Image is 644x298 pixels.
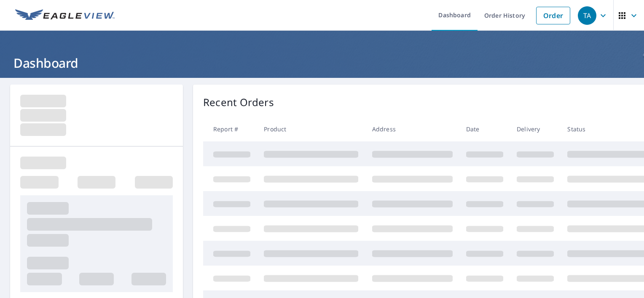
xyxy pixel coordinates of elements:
[536,7,570,24] a: Order
[365,117,459,141] th: Address
[510,117,561,141] th: Delivery
[257,117,365,141] th: Product
[459,117,510,141] th: Date
[10,54,634,72] h1: Dashboard
[203,95,274,110] p: Recent Orders
[15,9,115,22] img: EV Logo
[578,6,596,25] div: TA
[203,117,257,141] th: Report #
